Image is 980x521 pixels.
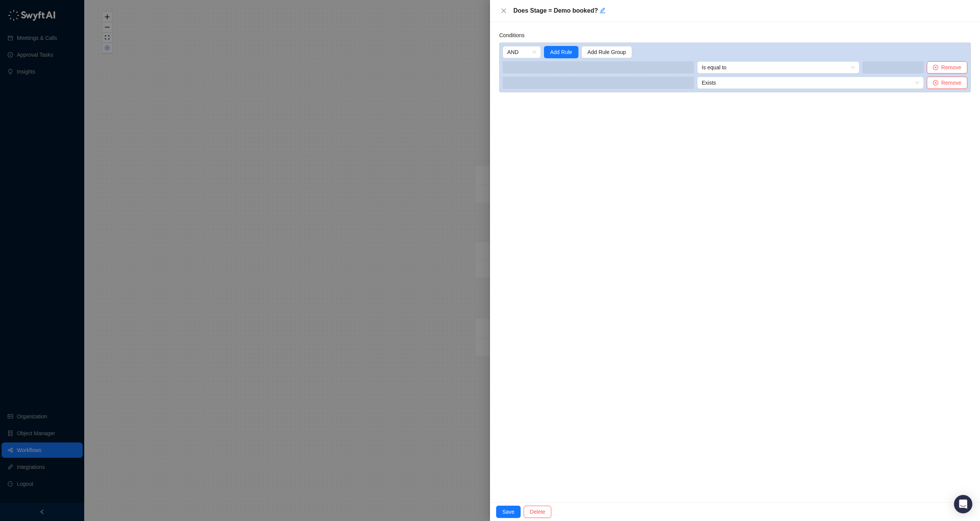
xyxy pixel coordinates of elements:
span: Delete [530,508,545,516]
button: Add Rule Group [581,46,632,58]
span: Add Rule Group [588,48,626,56]
button: Remove [927,61,967,74]
button: Edit [599,6,606,15]
button: Remove [927,77,967,89]
button: Add Rule [544,46,578,58]
span: edit [599,7,606,13]
span: Exists [702,77,919,88]
label: Conditions [499,31,530,39]
div: Open Intercom Messenger [954,495,972,513]
button: Delete [524,506,551,518]
span: close [501,8,507,14]
span: Save [502,508,514,516]
button: Close [499,6,508,15]
span: Remove [941,79,961,87]
div: Query builder [499,43,971,92]
span: close-circle [933,80,938,85]
span: AND [507,46,536,58]
button: Save [496,506,521,518]
span: Is equal to [702,62,855,73]
span: Remove [941,63,961,72]
span: Add Rule [550,48,572,56]
h5: Does Stage = Demo booked? [513,6,969,15]
span: close-circle [933,65,938,70]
